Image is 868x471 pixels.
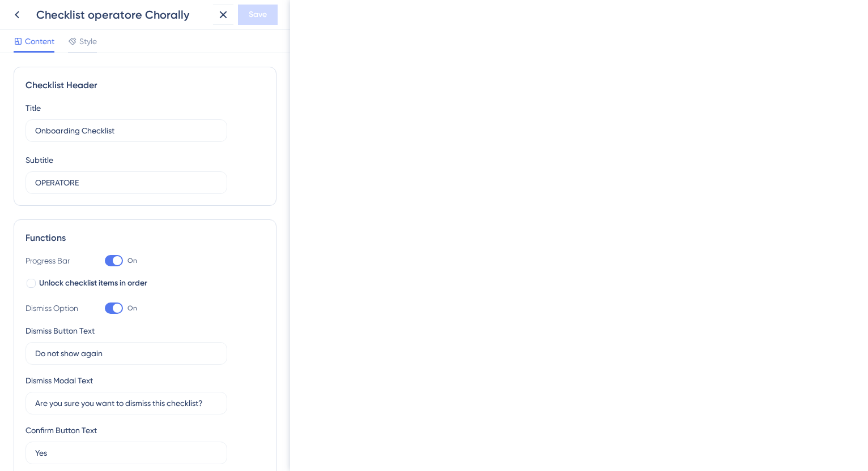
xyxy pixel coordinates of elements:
div: Subtitle [25,153,53,167]
div: Checklist Header [25,79,265,92]
input: Type the value [35,397,218,409]
div: Dismiss Modal Text [25,374,93,387]
input: Type the value [35,347,218,360]
input: Header 2 [35,176,218,189]
div: Functions [25,231,265,245]
div: Progress Bar [25,254,82,267]
span: On [127,304,137,313]
span: Unlock checklist items in order [39,276,147,290]
div: Dismiss Button Text [25,324,95,338]
div: Confirm Button Text [25,424,97,437]
div: Title [25,101,41,115]
input: Header 1 [35,124,218,137]
button: Save [238,5,278,25]
div: Checklist operatore Chorally [36,7,209,23]
div: Dismiss Option [25,301,82,315]
span: Style [79,34,97,48]
span: Save [249,8,267,21]
input: Type the value [35,447,218,459]
span: On [127,256,137,265]
span: Content [25,34,54,48]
